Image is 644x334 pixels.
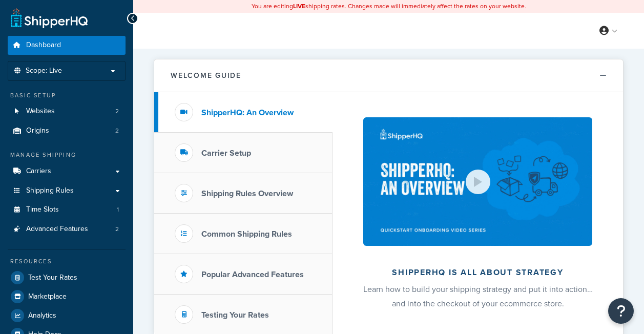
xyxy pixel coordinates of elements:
[115,225,119,234] span: 2
[26,41,61,50] span: Dashboard
[201,108,294,117] h3: ShipperHQ: An Overview
[8,102,126,121] li: Websites
[8,121,126,140] li: Origins
[363,283,593,309] span: Learn how to build your shipping strategy and put it into action… and into the checkout of your e...
[8,220,126,239] li: Advanced Features
[171,72,241,79] h2: Welcome Guide
[201,270,304,279] h3: Popular Advanced Features
[26,225,88,234] span: Advanced Features
[115,127,119,135] span: 2
[201,310,269,320] h3: Testing Your Rates
[26,205,59,214] span: Time Slots
[26,186,74,195] span: Shipping Rules
[8,287,126,306] a: Marketplace
[201,189,293,198] h3: Shipping Rules Overview
[201,229,292,239] h3: Common Shipping Rules
[26,67,62,75] span: Scope: Live
[8,162,126,181] a: Carriers
[26,107,55,116] span: Websites
[201,149,251,158] h3: Carrier Setup
[293,2,305,11] b: LIVE
[115,107,119,116] span: 2
[8,257,126,266] div: Resources
[8,102,126,121] a: Websites2
[8,36,126,55] a: Dashboard
[28,311,56,320] span: Analytics
[8,200,126,219] a: Time Slots1
[28,274,77,282] span: Test Your Rates
[8,121,126,140] a: Origins2
[360,268,596,277] h2: ShipperHQ is all about strategy
[8,220,126,239] a: Advanced Features2
[8,200,126,219] li: Time Slots
[363,117,592,246] img: ShipperHQ is all about strategy
[8,151,126,159] div: Manage Shipping
[608,298,634,324] button: Open Resource Center
[8,306,126,325] a: Analytics
[28,293,67,301] span: Marketplace
[26,167,51,176] span: Carriers
[117,205,119,214] span: 1
[8,181,126,200] a: Shipping Rules
[8,91,126,100] div: Basic Setup
[8,268,126,287] a: Test Your Rates
[154,59,623,92] button: Welcome Guide
[26,127,49,135] span: Origins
